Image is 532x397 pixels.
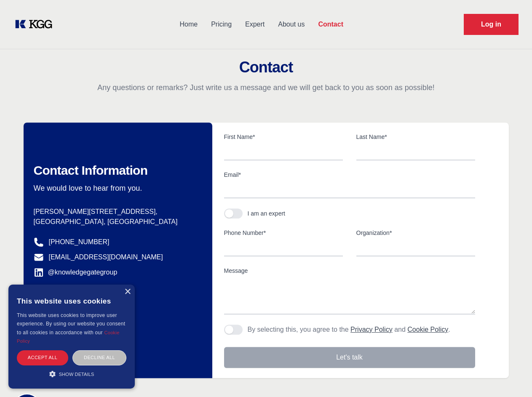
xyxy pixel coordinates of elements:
[17,312,125,336] span: This website uses cookies to improve user experience. By using our website you consent to all coo...
[13,18,59,31] a: KOL Knowledge Platform: Talk to Key External Experts (KEE)
[34,217,199,227] p: [GEOGRAPHIC_DATA], [GEOGRAPHIC_DATA]
[34,207,199,217] p: [PERSON_NAME][STREET_ADDRESS],
[49,252,163,262] a: [EMAIL_ADDRESS][DOMAIN_NAME]
[224,229,343,237] label: Phone Number*
[350,326,393,333] a: Privacy Policy
[17,350,68,365] div: Accept all
[17,370,126,378] div: Show details
[49,237,110,247] a: [PHONE_NUMBER]
[464,14,519,35] a: Request Demo
[10,83,522,93] p: Any questions or remarks? Just write us a message and we will get back to you as soon as possible!
[248,325,450,335] p: By selecting this, you agree to the and .
[204,13,238,35] a: Pricing
[224,133,343,141] label: First Name*
[10,59,522,76] h2: Contact
[34,163,199,178] h2: Contact Information
[17,291,126,311] div: This website uses cookies
[173,13,204,35] a: Home
[72,350,126,365] div: Decline all
[224,171,475,179] label: Email*
[34,183,199,193] p: We would love to hear from you.
[224,266,475,275] label: Message
[271,13,311,35] a: About us
[356,229,475,237] label: Organization*
[311,13,350,35] a: Contact
[17,330,120,344] a: Cookie Policy
[238,13,271,35] a: Expert
[34,267,118,277] a: @knowledgegategroup
[224,347,475,368] button: Let's talk
[356,133,475,141] label: Last Name*
[124,289,131,295] div: Close
[59,372,94,377] span: Show details
[248,209,286,218] div: I am an expert
[407,326,448,333] a: Cookie Policy
[490,357,532,397] iframe: Chat Widget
